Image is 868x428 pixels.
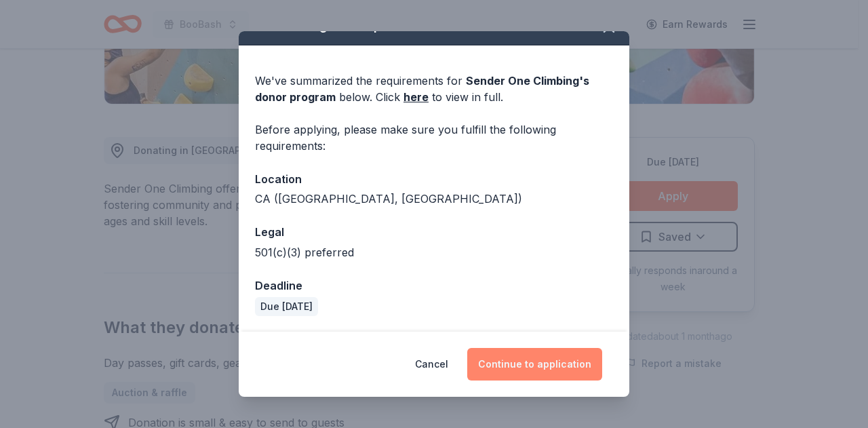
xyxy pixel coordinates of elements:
div: Deadline [255,277,613,294]
div: We've summarized the requirements for below. Click to view in full. [255,73,613,105]
div: Legal [255,223,613,241]
button: Continue to application [467,348,602,381]
div: 501(c)(3) preferred [255,244,613,260]
div: Due [DATE] [255,297,318,316]
button: Cancel [415,348,448,381]
div: Location [255,170,613,188]
a: here [403,89,429,105]
div: CA ([GEOGRAPHIC_DATA], [GEOGRAPHIC_DATA]) [255,191,613,207]
div: Before applying, please make sure you fulfill the following requirements: [255,121,613,154]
